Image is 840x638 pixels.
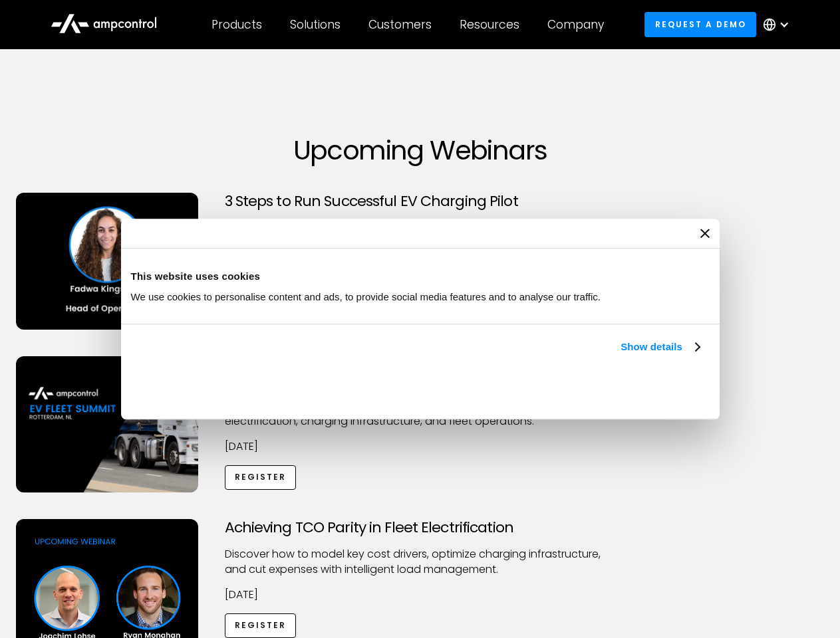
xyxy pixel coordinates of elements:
[225,439,616,454] p: [DATE]
[225,465,297,490] a: Register
[290,17,341,32] div: Solutions
[460,17,519,32] div: Resources
[225,519,616,536] h3: Achieving TCO Parity in Fleet Electrification
[211,17,262,32] div: Products
[225,547,616,577] p: Discover how to model key cost drivers, optimize charging infrastructure, and cut expenses with i...
[368,17,432,32] div: Customers
[131,268,710,284] div: This website uses cookies
[513,370,704,409] button: Okay
[621,339,699,355] a: Show details
[225,193,616,210] h3: 3 Steps to Run Successful EV Charging Pilot
[547,17,604,32] div: Company
[131,291,601,302] span: We use cookies to personalise content and ads, to provide social media features and to analyse ou...
[644,12,756,37] a: Request a demo
[225,587,616,602] p: [DATE]
[16,134,825,166] h1: Upcoming Webinars
[700,229,710,238] button: Close banner
[225,613,297,638] a: Register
